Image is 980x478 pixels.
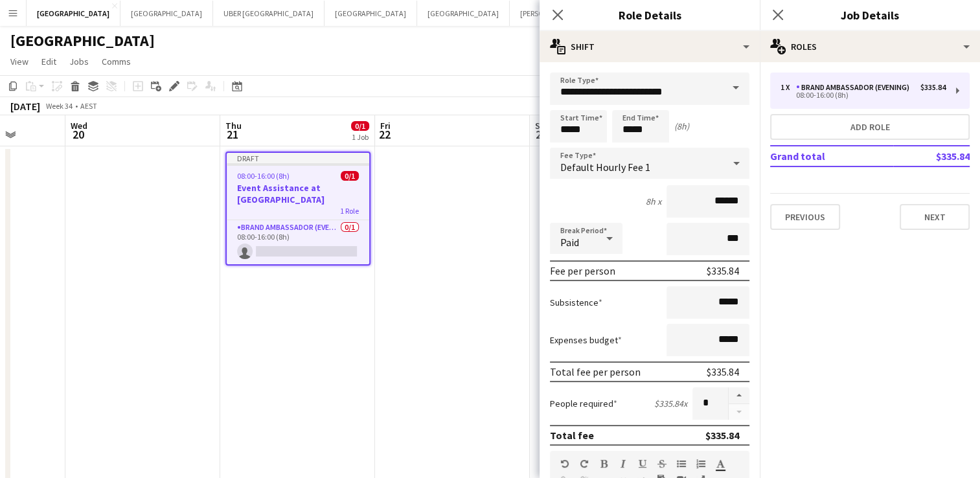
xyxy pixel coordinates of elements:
[560,161,650,174] span: Default Hourly Fee 1
[351,121,369,131] span: 0/1
[417,1,510,26] button: [GEOGRAPHIC_DATA]
[646,196,661,207] div: 8h x
[654,398,687,409] div: $335.84 x
[760,31,980,62] div: Roles
[10,31,155,51] h1: [GEOGRAPHIC_DATA]
[696,459,705,469] button: Ordered List
[540,31,760,62] div: Shift
[705,429,739,442] div: $335.84
[213,1,325,26] button: UBER [GEOGRAPHIC_DATA]
[69,56,89,67] span: Jobs
[378,127,391,142] span: 22
[550,297,602,308] label: Subsistence
[580,459,589,469] button: Redo
[380,120,391,131] span: Fri
[550,365,641,378] div: Total fee per person
[80,101,97,111] div: AEST
[97,53,136,70] a: Comms
[227,153,369,163] div: Draft
[227,220,369,264] app-card-role: Brand Ambassador (Evening)0/108:00-16:00 (8h)
[781,92,946,98] div: 08:00-16:00 (8h)
[535,120,549,131] span: Sat
[770,114,970,140] button: Add role
[120,1,213,26] button: [GEOGRAPHIC_DATA]
[36,53,62,70] a: Edit
[760,6,980,23] h3: Job Details
[550,398,617,409] label: People required
[225,120,242,131] span: Thu
[716,459,725,469] button: Text Color
[64,53,94,70] a: Jobs
[550,334,622,346] label: Expenses budget
[10,100,40,113] div: [DATE]
[223,127,242,142] span: 21
[69,127,87,142] span: 20
[674,120,689,132] div: (8h)
[340,206,359,216] span: 1 Role
[550,264,615,277] div: Fee per person
[71,120,87,131] span: Wed
[237,171,290,181] span: 08:00-16:00 (8h)
[10,56,28,67] span: View
[560,236,579,249] span: Paid
[550,429,594,442] div: Total fee
[41,56,56,67] span: Edit
[533,127,549,142] span: 23
[707,264,739,277] div: $335.84
[657,459,667,469] button: Strikethrough
[27,1,120,26] button: [GEOGRAPHIC_DATA]
[599,459,608,469] button: Bold
[770,146,893,166] td: Grand total
[729,387,749,404] button: Increase
[540,6,760,23] h3: Role Details
[638,459,647,469] button: Underline
[352,132,369,142] div: 1 Job
[325,1,417,26] button: [GEOGRAPHIC_DATA]
[225,152,370,266] app-job-card: Draft08:00-16:00 (8h)0/1Event Assistance at [GEOGRAPHIC_DATA]1 RoleBrand Ambassador (Evening)0/10...
[227,182,369,205] h3: Event Assistance at [GEOGRAPHIC_DATA]
[770,204,840,230] button: Previous
[677,459,686,469] button: Unordered List
[781,83,796,92] div: 1 x
[920,83,946,92] div: $335.84
[619,459,628,469] button: Italic
[707,365,739,378] div: $335.84
[560,459,569,469] button: Undo
[43,101,75,111] span: Week 34
[102,56,131,67] span: Comms
[893,146,970,166] td: $335.84
[796,83,915,92] div: Brand Ambassador (Evening)
[900,204,970,230] button: Next
[341,171,359,181] span: 0/1
[5,53,34,70] a: View
[510,1,613,26] button: [PERSON_NAME]'s Board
